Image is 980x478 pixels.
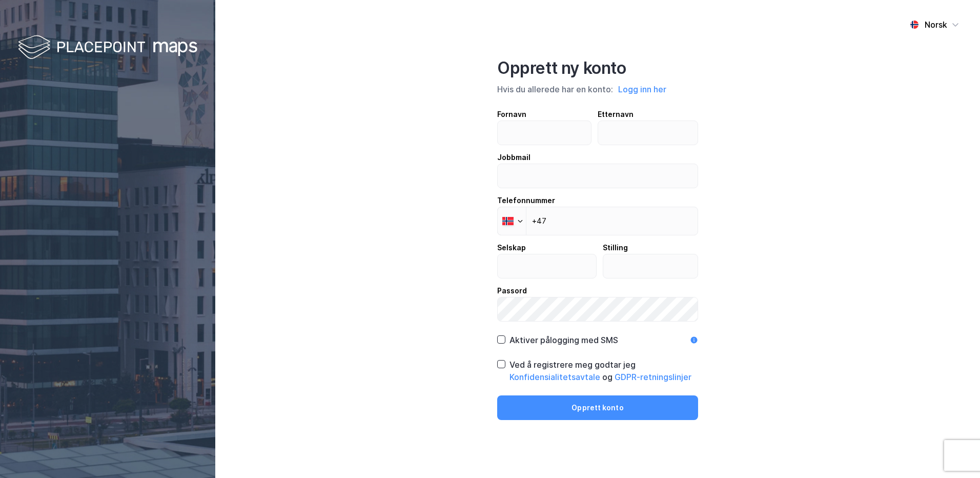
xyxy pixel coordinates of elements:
[497,194,698,207] div: Telefonnummer
[497,151,698,164] div: Jobbmail
[497,242,597,254] div: Selskap
[509,334,618,346] div: Aktiver pålogging med SMS
[497,58,698,78] div: Opprett ny konto
[497,207,698,235] input: Telefonnummer
[509,358,698,383] div: Ved å registrere meg godtar jeg og
[18,33,197,63] img: logo-white.f07954bde2210d2a523dddb988cd2aa7.svg
[497,285,698,297] div: Passord
[615,83,669,96] button: Logg inn her
[603,242,699,254] div: Stilling
[598,108,699,121] div: Etternavn
[497,83,698,96] div: Hvis du allerede har en konto:
[498,207,526,235] div: Norway: + 47
[925,18,947,31] div: Norsk
[497,108,591,121] div: Fornavn
[497,395,698,420] button: Opprett konto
